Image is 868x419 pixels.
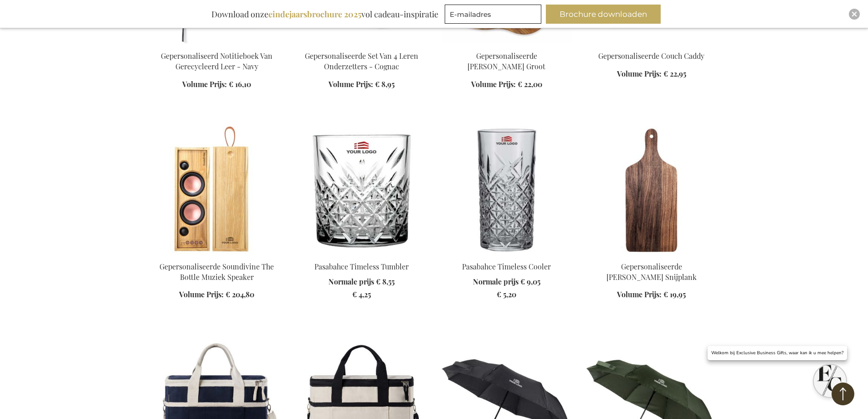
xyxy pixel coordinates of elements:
[617,69,686,79] a: Volume Prijs: € 22,95
[471,79,542,90] a: Volume Prijs: € 22,00
[518,79,542,89] span: € 22,00
[376,277,395,286] span: € 8,55
[297,40,427,48] a: Gepersonaliseerde Set Van 4 Leren Onderzetters - Cognac
[473,290,540,300] a: € 5,20
[152,126,282,254] img: Personalised Soundivine The Bottle Music Speaker
[445,5,544,26] form: marketing offers and promotions
[445,5,541,24] input: E-mailadres
[375,79,395,89] span: € 8,95
[229,79,251,89] span: € 16,10
[663,69,686,78] span: € 22,95
[586,250,717,259] a: Gepersonaliseerde Walnoot Snijplank
[442,126,572,254] img: Pasabahce Timeless Cooler
[852,11,857,17] img: Close
[314,262,409,271] a: Pasabahce Timeless Tumbler
[617,290,662,299] span: Volume Prijs:
[329,277,374,286] span: Normale prijs
[497,290,516,299] span: € 5,20
[297,250,427,259] a: Pasabahce Timeless Tumbler
[462,262,551,271] a: Pasabahce Timeless Cooler
[268,9,361,20] b: eindejaarsbrochure 2025
[617,69,662,78] span: Volume Prijs:
[297,126,427,254] img: Pasabahce Timeless Tumbler
[546,5,661,24] button: Brochure downloaden
[598,51,704,61] a: Gepersonaliseerde Couch Caddy
[442,40,572,48] a: Gepersonaliseerde Veia Serveerplank Groot
[617,290,686,300] a: Volume Prijs: € 19,95
[473,277,519,286] span: Normale prijs
[586,40,717,48] a: Gepersonaliseerde Couch Caddy
[586,126,717,254] img: Gepersonaliseerde Walnoot Snijplank
[226,290,254,299] span: € 204,80
[352,290,371,299] span: € 4,25
[152,40,282,48] a: Personalised Baltimore GRS Certified Paper & PU Notebook
[467,51,545,71] a: Gepersonaliseerde [PERSON_NAME] Groot
[207,5,442,24] div: Download onze vol cadeau-inspiratie
[471,79,516,89] span: Volume Prijs:
[329,79,395,90] a: Volume Prijs: € 8,95
[663,290,686,299] span: € 19,95
[520,277,540,286] span: € 9,05
[606,262,697,282] a: Gepersonaliseerde [PERSON_NAME] Snijplank
[329,290,395,300] a: € 4,25
[182,79,227,89] span: Volume Prijs:
[159,262,274,282] a: Gepersonaliseerde Soundivine The Bottle Muziek Speaker
[182,79,251,90] a: Volume Prijs: € 16,10
[161,51,272,71] a: Gepersonaliseerd Notitieboek Van Gerecycleerd Leer - Navy
[849,9,860,20] div: Close
[179,290,224,299] span: Volume Prijs:
[305,51,418,71] a: Gepersonaliseerde Set Van 4 Leren Onderzetters - Cognac
[442,250,572,259] a: Pasabahce Timeless Cooler
[329,79,373,89] span: Volume Prijs:
[179,290,254,300] a: Volume Prijs: € 204,80
[152,250,282,259] a: Personalised Soundivine The Bottle Music Speaker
